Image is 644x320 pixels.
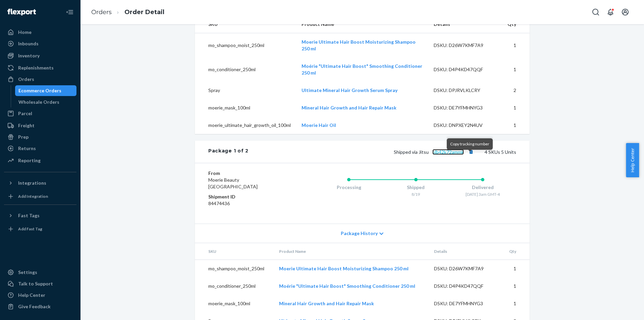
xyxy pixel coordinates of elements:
[4,38,76,49] a: Inbounds
[208,200,288,207] dd: 84474436
[195,277,274,295] td: mo_conditioner_250ml
[195,295,274,312] td: moerie_mask_100ml
[4,191,76,202] a: Add Integration
[296,15,428,33] th: Product Name
[4,143,76,154] a: Returns
[195,15,296,33] th: SKU
[434,104,497,111] div: DSKU: DE7YFMHNYG3
[434,283,497,289] div: DSKU: D4P4KD47QQF
[15,97,77,107] a: Wholesale Orders
[4,210,76,221] button: Fast Tags
[18,110,32,117] div: Parcel
[86,2,170,22] ol: breadcrumbs
[302,122,336,128] a: Moerie Hair Oil
[4,74,76,85] a: Orders
[428,15,502,33] th: Details
[4,290,76,301] a: Help Center
[124,8,164,16] a: Order Detail
[18,64,54,71] div: Replenishments
[4,301,76,312] button: Give Feedback
[208,147,249,156] div: Package 1 of 2
[4,278,76,289] a: Talk to Support
[18,145,36,152] div: Returns
[604,5,617,19] button: Open notifications
[502,117,530,134] td: 1
[279,283,415,289] a: Moérie "Ultimate Hair Boost" Smoothing Conditioner 250 ml
[434,265,497,272] div: DSKU: D26W7KMF7A9
[18,40,39,47] div: Inbounds
[502,57,530,82] td: 1
[4,132,76,142] a: Prep
[18,52,40,59] div: Inventory
[18,193,48,199] div: Add Integration
[195,260,274,278] td: mo_shampoo_moist_250ml
[302,39,416,51] a: Moerie Ultimate Hair Boost Moisturizing Shampoo 250 ml
[315,184,382,191] div: Processing
[626,143,639,177] button: Help Center
[502,260,530,278] td: 1
[429,243,502,260] th: Details
[195,99,296,117] td: moerie_mask_100ml
[18,134,29,140] div: Prep
[63,5,76,19] button: Close Navigation
[279,266,409,271] a: Moerie Ultimate Hair Boost Moisturizing Shampoo 250 ml
[4,50,76,61] a: Inventory
[18,292,45,299] div: Help Center
[589,5,602,19] button: Open Search Box
[4,224,76,234] a: Add Fast Tag
[18,76,34,83] div: Orders
[619,5,632,19] button: Open account menu
[195,243,274,260] th: SKU
[91,8,112,16] a: Orders
[208,170,288,177] dt: From
[450,141,489,146] span: Copy tracking number
[382,184,449,191] div: Shipped
[18,122,35,129] div: Freight
[18,29,32,36] div: Home
[382,191,449,197] div: 8/19
[434,66,497,73] div: DSKU: D4P4KD47QQF
[18,99,59,105] div: Wholesale Orders
[7,9,36,15] img: Flexport logo
[18,226,42,232] div: Add Fast Tag
[302,63,422,76] a: Moérie "Ultimate Hair Boost" Smoothing Conditioner 250 ml
[4,62,76,73] a: Replenishments
[208,177,258,189] span: Moerie Beauty [GEOGRAPHIC_DATA]
[15,85,77,96] a: Ecommerce Orders
[18,87,61,94] div: Ecommerce Orders
[195,57,296,82] td: mo_conditioner_250ml
[394,149,475,155] span: Shipped via Jitsu
[18,303,51,310] div: Give Feedback
[274,243,429,260] th: Product Name
[18,269,37,276] div: Settings
[249,147,516,156] div: 4 SKUs 5 Units
[449,191,516,197] div: [DATE] 3am GMT-4
[195,33,296,58] td: mo_shampoo_moist_250ml
[434,42,497,49] div: DSKU: D26W7KMF7A9
[195,82,296,99] td: Spray
[449,184,516,191] div: Delivered
[341,230,378,237] span: Package History
[18,157,41,164] div: Reporting
[4,155,76,166] a: Reporting
[4,120,76,131] a: Freight
[502,295,530,312] td: 1
[279,301,374,306] a: Mineral Hair Growth and Hair Repair Mask
[18,280,53,287] div: Talk to Support
[502,15,530,33] th: Qty
[18,180,46,186] div: Integrations
[18,212,40,219] div: Fast Tags
[502,82,530,99] td: 2
[502,33,530,58] td: 1
[434,87,497,94] div: DSKU: DPJRVLKLCRY
[434,122,497,129] div: DSKU: DNPXEY2N4UV
[432,149,464,155] a: blb42k72ammk
[502,243,530,260] th: Qty
[208,193,288,200] dt: Shipment ID
[502,277,530,295] td: 1
[195,117,296,134] td: moerie_ultimate_hair_growth_oil_100ml
[4,267,76,278] a: Settings
[434,300,497,307] div: DSKU: DE7YFMHNYG3
[502,99,530,117] td: 1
